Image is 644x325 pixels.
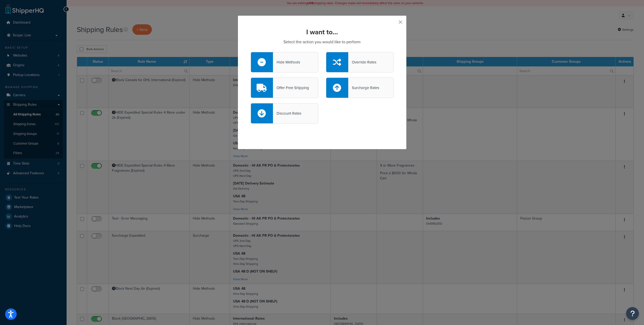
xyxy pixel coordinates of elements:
p: Select the action you would like to perform [251,38,394,46]
div: Surcharge Rates [348,84,379,91]
div: Offer Free Shipping [273,84,309,91]
strong: I want to... [306,27,338,37]
button: Open Resource Center [626,307,639,320]
div: Override Rates [348,59,376,66]
div: Discount Rates [273,110,301,117]
div: Hide Methods [273,59,300,66]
